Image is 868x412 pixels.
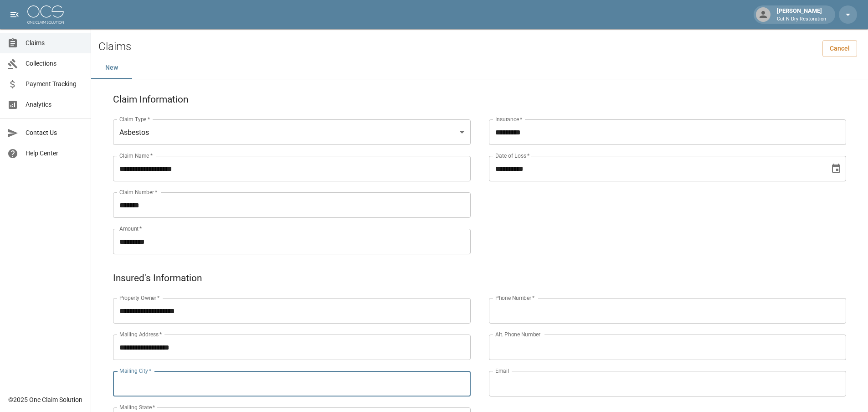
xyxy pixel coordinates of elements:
p: Cut N Dry Restoration [777,15,826,23]
label: Email [495,367,509,375]
label: Alt. Phone Number [495,330,540,338]
span: Payment Tracking [26,79,83,89]
label: Claim Name [119,152,153,160]
h2: Claims [98,40,131,53]
label: Mailing Address [119,330,162,338]
button: open drawer [5,5,24,24]
div: © 2025 One Claim Solution [8,395,82,404]
div: Asbestos [113,119,471,145]
div: dynamic tabs [91,57,868,79]
span: Analytics [26,100,83,109]
label: Date of Loss [495,152,529,160]
img: ocs-logo-white-transparent.png [27,5,64,24]
label: Property Owner [119,294,160,302]
label: Phone Number [495,294,534,302]
span: Help Center [26,149,83,158]
button: New [91,57,132,79]
button: Choose date, selected date is Sep 30, 2025 [827,160,845,178]
label: Amount [119,225,142,232]
label: Claim Type [119,115,150,123]
span: Collections [26,59,83,68]
span: Claims [26,38,83,48]
a: Cancel [822,40,857,57]
label: Claim Number [119,188,157,196]
label: Mailing State [119,403,155,411]
span: Contact Us [26,128,83,138]
label: Mailing City [119,367,152,375]
label: Insurance [495,115,522,123]
div: [PERSON_NAME] [773,6,830,23]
